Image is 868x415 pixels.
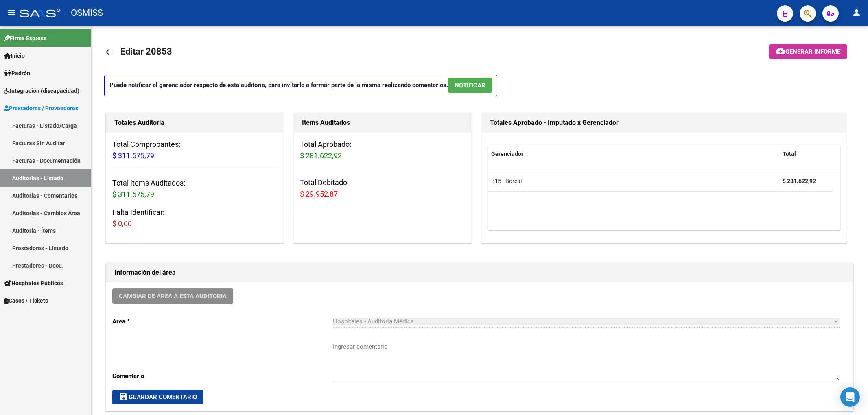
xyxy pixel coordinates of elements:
span: $ 0,00 [112,219,132,228]
span: $ 29.952,87 [300,190,338,198]
span: $ 311.575,79 [112,151,154,160]
h3: Falta Identificar: [112,207,277,229]
button: NOTIFICAR [448,78,492,93]
span: Inicio [4,51,25,60]
h3: Total Aprobado: [300,139,465,162]
span: Integración (discapacidad) [4,86,79,95]
button: Generar informe [769,44,847,59]
h1: Items Auditados [302,116,463,129]
span: Cambiar de área a esta auditoría [119,293,227,300]
span: Padrón [4,69,30,78]
h3: Total Comprobantes: [112,139,277,162]
p: Puede notificar al gerenciador respecto de esta auditoria, para invitarlo a formar parte de la mi... [104,75,497,96]
button: Guardar Comentario [112,390,203,404]
span: Editar 20853 [120,46,172,57]
span: NOTIFICAR [455,82,485,89]
mat-icon: save [119,392,129,402]
datatable-header-cell: Gerenciador [488,145,779,163]
mat-icon: person [852,8,861,17]
mat-icon: cloud_download [776,46,785,56]
span: $ 311.575,79 [112,190,154,199]
h1: Información del área [114,266,845,279]
span: B15 - Boreal [491,178,522,184]
h3: Total Items Auditados: [112,177,277,200]
span: $ 281.622,92 [300,151,342,160]
span: Casos / Tickets [4,296,48,305]
strong: $ 281.622,92 [783,178,816,184]
span: Hospitales Públicos [4,279,63,288]
p: Area * [112,317,333,326]
button: Cambiar de área a esta auditoría [112,288,233,304]
span: Prestadores / Proveedores [4,104,78,113]
mat-icon: menu [7,8,16,17]
datatable-header-cell: Total [779,145,832,163]
span: Guardar Comentario [119,393,197,401]
h3: Total Debitado: [300,177,465,200]
h1: Totales Aprobado - Imputado x Gerenciador [490,116,839,129]
mat-icon: arrow_back [104,47,114,57]
p: Comentario [112,371,333,380]
div: Open Intercom Messenger [840,387,860,407]
span: Hospitales - Auditoría Médica [333,318,414,325]
span: Firma Express [4,34,46,43]
h1: Totales Auditoría [114,116,275,129]
span: Gerenciador [491,151,523,157]
span: Total [783,151,796,157]
span: Generar informe [785,48,840,55]
span: - OSMISS [64,4,103,22]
